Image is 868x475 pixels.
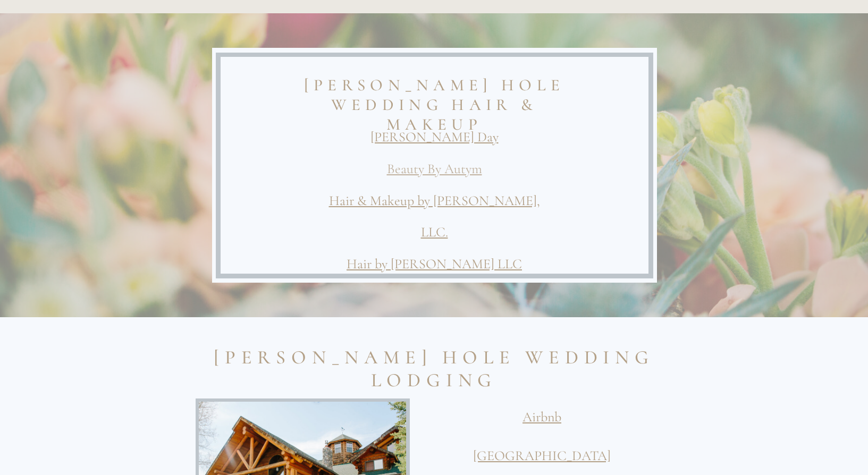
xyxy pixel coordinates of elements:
[192,346,676,370] h2: [PERSON_NAME] Hole Wedding Lodging
[523,409,561,425] a: Airbnb
[347,256,522,272] a: Hair by [PERSON_NAME] LLC
[329,192,540,241] a: Hair & Makeup by [PERSON_NAME], LLC.
[387,160,482,177] a: Beauty By Autym
[370,129,499,145] a: [PERSON_NAME] Day
[473,447,611,464] a: [GEOGRAPHIC_DATA]
[282,75,587,99] h2: [PERSON_NAME] Hole Wedding Hair & Makeup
